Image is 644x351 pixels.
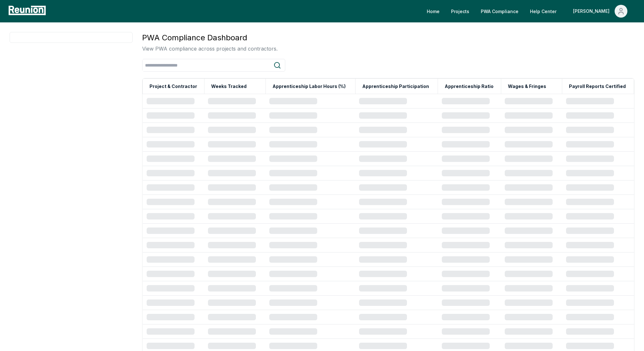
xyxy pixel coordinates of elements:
[422,5,638,18] nav: Main
[361,80,430,93] button: Apprenticeship Participation
[210,80,248,93] button: Weeks Tracked
[568,80,627,93] button: Payroll Reports Certified
[142,32,278,44] h3: PWA Compliance Dashboard
[525,5,562,18] a: Help Center
[443,80,495,93] button: Apprenticeship Ratio
[573,5,612,18] div: [PERSON_NAME]
[422,5,445,18] a: Home
[507,80,548,93] button: Wages & Fringes
[476,5,524,18] a: PWA Compliance
[568,5,632,18] button: [PERSON_NAME]
[271,80,347,93] button: Apprenticeship Labor Hours (%)
[446,5,474,18] a: Projects
[142,45,278,52] p: View PWA compliance across projects and contractors.
[148,80,198,93] button: Project & Contractor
